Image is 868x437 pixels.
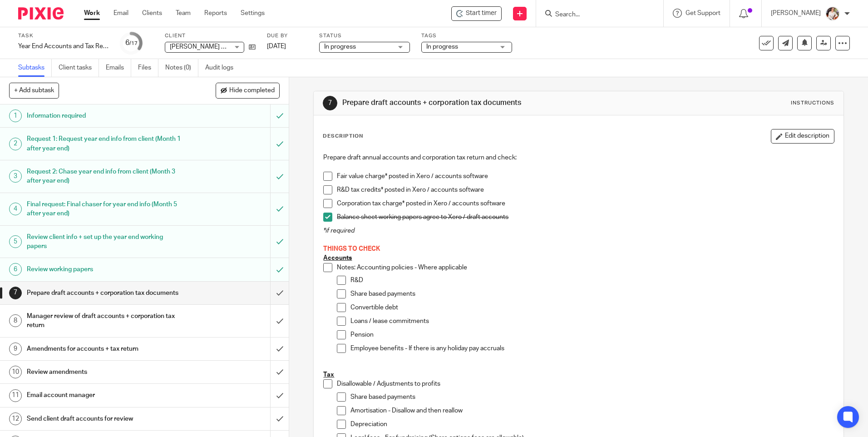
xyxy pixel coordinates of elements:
span: [DATE] [267,43,286,50]
label: Due by [267,32,308,40]
h1: Amendments for accounts + tax return [27,342,183,356]
div: Instructions [791,99,834,107]
p: R&D tax credits* posted in Xero / accounts software [337,185,833,194]
div: 1 [9,109,22,122]
p: Fair value charge* posted in Xero / accounts software [337,172,833,181]
p: Notes: Accounting policies - Where applicable [337,263,833,272]
h1: Email account manager [27,388,183,402]
p: Depreciation [350,420,833,429]
p: Pension [350,330,833,339]
label: Client [165,32,256,40]
div: 5 [9,235,22,248]
p: Balance sheet working papers agree to Xero / draft accounts [337,213,833,222]
h1: Information required [27,109,183,123]
a: Audit logs [205,59,240,77]
label: Task [18,32,109,40]
div: Year End Accounts and Tax Return [18,42,109,51]
button: Hide completed [216,83,280,98]
p: Share based payments [350,392,833,402]
a: Team [176,9,191,18]
h1: Prepare draft accounts + corporation tax documents [27,286,183,300]
a: Reports [204,9,227,18]
div: 6 [125,38,138,48]
a: Notes (0) [165,59,198,77]
p: Share based payments [350,289,833,298]
img: Kayleigh%20Henson.jpeg [825,6,840,21]
div: 7 [323,96,337,110]
span: Start timer [466,9,497,18]
h1: Review amendments [27,365,183,379]
input: Search [554,11,636,19]
p: R&D [350,276,833,285]
h1: Prepare draft accounts + corporation tax documents [342,98,598,108]
div: 7 [9,287,22,299]
a: Work [84,9,100,18]
p: Corporation tax charge* posted in Xero / accounts software [337,199,833,208]
em: *if required [323,228,355,234]
span: In progress [324,44,356,50]
p: Description [323,133,363,140]
div: 12 [9,412,22,425]
h1: Send client draft accounts for review [27,412,183,426]
h1: Final request: Final chaser for year end info (Month 5 after year end) [27,198,183,221]
div: 10 [9,366,22,378]
p: Prepare draft annual accounts and corporation tax return and check: [323,153,833,162]
img: Pixie [18,7,64,20]
a: Email [113,9,128,18]
p: Amortisation - Disallow and then reallow [350,406,833,415]
small: /17 [129,41,138,46]
span: THINGS TO CHECK [323,246,380,252]
a: Subtasks [18,59,52,77]
div: 11 [9,389,22,402]
a: Client tasks [59,59,99,77]
div: 4 [9,203,22,215]
div: 9 [9,343,22,355]
button: Edit description [771,129,834,144]
h1: Review working papers [27,263,183,276]
label: Tags [421,32,512,40]
div: 3 [9,170,22,183]
h1: Request 2: Chase year end info from client (Month 3 after year end) [27,165,183,188]
h1: Request 1: Request year end info from client (Month 1 after year end) [27,132,183,155]
u: Accounts [323,255,352,261]
a: Emails [106,59,131,77]
h1: Review client info + set up the year end working papers [27,230,183,253]
div: 8 [9,314,22,327]
a: Files [138,59,158,77]
label: Status [319,32,410,40]
u: Tax [323,372,334,378]
div: Melton Mowbray Property Limited - Year End Accounts and Tax Return [451,6,502,21]
span: [PERSON_NAME] Property Limited [170,44,269,50]
a: Clients [142,9,162,18]
p: Loans / lease commitments [350,317,833,326]
a: Settings [241,9,265,18]
div: 2 [9,138,22,150]
h1: Manager review of draft accounts + corporation tax return [27,309,183,333]
div: 6 [9,263,22,276]
span: In progress [426,44,458,50]
p: Disallowable / Adjustments to profits [337,379,833,388]
button: + Add subtask [9,83,59,98]
span: Hide completed [229,87,275,94]
p: [PERSON_NAME] [771,9,821,18]
p: Employee benefits - If there is any holiday pay accruals [350,344,833,353]
p: Convertible debt [350,303,833,312]
span: Get Support [686,10,720,16]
